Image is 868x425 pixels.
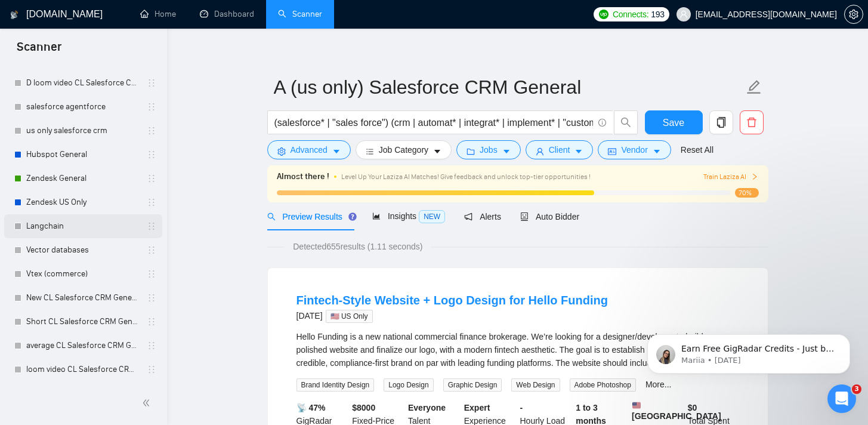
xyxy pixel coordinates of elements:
span: caret-down [653,147,661,156]
span: holder [147,150,156,159]
span: search [614,117,637,128]
span: Jobs [480,143,498,156]
button: delete [740,110,764,134]
a: dashboardDashboard [200,9,254,19]
span: Adobe Photoshop [570,378,636,392]
span: robot [520,213,529,221]
button: copy [709,110,733,134]
span: delete [740,117,763,128]
span: caret-down [502,147,511,156]
span: Preview Results [267,212,353,221]
span: Scanner [7,38,71,63]
b: - [520,403,523,412]
span: 3 [852,384,861,394]
span: user [536,147,544,156]
span: holder [147,245,156,255]
span: holder [147,174,156,183]
b: $ 8000 [352,403,375,412]
input: Search Freelance Jobs... [274,115,593,130]
iframe: Intercom live chat [827,384,856,413]
b: Everyone [408,403,446,412]
span: holder [147,269,156,279]
button: setting [844,5,863,24]
span: Graphic Design [443,378,502,392]
input: Scanner name... [274,72,744,102]
span: holder [147,102,156,112]
span: area-chart [372,212,381,220]
span: holder [147,365,156,374]
a: Vtex (commerce) [26,262,140,286]
b: 📡 47% [296,403,326,412]
a: loom video CL Salesforce CRM General [26,358,140,381]
span: Client [549,143,570,156]
b: $ 0 [688,403,697,412]
span: setting [845,10,863,19]
span: holder [147,317,156,327]
button: userClientcaret-down [526,140,594,159]
button: folderJobscaret-down [456,140,521,159]
span: caret-down [574,147,583,156]
span: Save [663,115,684,130]
a: homeHome [140,9,176,19]
span: Logo Design [384,378,433,392]
span: setting [277,147,286,156]
span: Brand Identity Design [296,378,375,392]
span: Connects: [613,8,648,21]
span: Web Design [511,378,560,392]
span: caret-down [332,147,341,156]
span: folder [467,147,475,156]
span: user [679,10,688,19]
button: Train Laziza AI [703,171,758,183]
span: Almost there ! [277,170,329,183]
span: Job Category [379,143,428,156]
span: copy [710,117,733,128]
span: holder [147,126,156,135]
span: holder [147,78,156,88]
button: Save [645,110,703,134]
span: info-circle [598,119,606,127]
img: upwork-logo.png [599,10,608,19]
span: holder [147,341,156,350]
span: notification [464,213,472,221]
span: holder [147,293,156,303]
span: Earn Free GigRadar Credits - Just by Sharing Your Story! 💬 Want more credits for sending proposal... [52,35,206,329]
span: Detected 655 results (1.11 seconds) [285,240,431,253]
button: barsJob Categorycaret-down [356,140,452,159]
span: bars [366,147,374,156]
span: 🇺🇸 US Only [326,310,373,323]
a: Langchain [26,214,140,238]
p: Message from Mariia, sent 7w ago [52,46,206,57]
img: logo [10,5,18,24]
a: Hubspot General [26,143,140,167]
button: idcardVendorcaret-down [598,140,671,159]
span: caret-down [433,147,441,156]
span: search [267,213,276,221]
img: 🇺🇸 [632,401,641,409]
a: D loom video CL Salesforce CRM General [26,71,140,95]
a: setting [844,10,863,19]
b: Expert [464,403,490,412]
span: 70% [735,188,759,198]
span: Advanced [291,143,328,156]
span: Auto Bidder [520,212,579,221]
a: Zendesk US Only [26,190,140,214]
b: [GEOGRAPHIC_DATA] [632,401,721,421]
a: searchScanner [278,9,322,19]
a: Zendesk General [26,167,140,190]
button: settingAdvancedcaret-down [267,140,351,159]
span: holder [147,198,156,207]
div: Hello Funding is a new national commercial finance brokerage. We’re looking for a designer/develo... [296,330,739,369]
button: search [614,110,638,134]
span: idcard [608,147,616,156]
span: Vendor [621,143,647,156]
iframe: Intercom notifications message [629,309,868,393]
a: average CL Salesforce CRM General [26,334,140,358]
span: holder [147,221,156,231]
span: NEW [419,210,445,223]
span: Insights [372,211,445,221]
a: Fintech-Style Website + Logo Design for Hello Funding [296,294,608,307]
span: Level Up Your Laziza AI Matches! Give feedback and unlock top-tier opportunities ! [341,173,591,181]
